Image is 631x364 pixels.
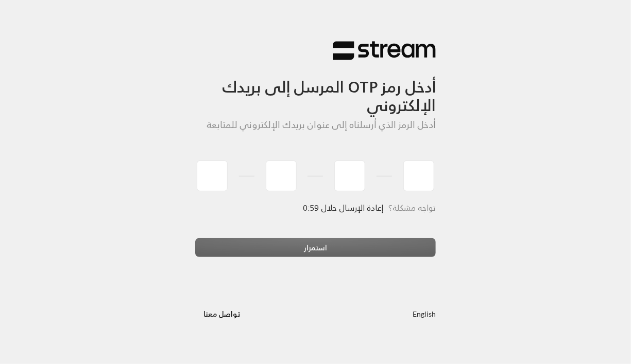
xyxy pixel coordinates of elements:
[413,304,436,323] a: English
[195,119,436,131] h5: أدخل الرمز الذي أرسلناه إلى عنوان بريدك الإلكتروني للمتابعة
[195,61,436,115] h3: أدخل رمز OTP المرسل إلى بريدك الإلكتروني
[388,201,436,215] span: تواجه مشكلة؟
[333,41,436,61] img: Stream Logo
[195,307,249,320] a: تواصل معنا
[304,201,384,215] span: إعادة الإرسال خلال 0:59
[195,304,249,323] button: تواصل معنا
